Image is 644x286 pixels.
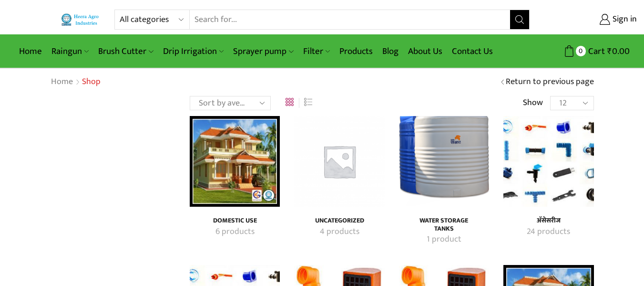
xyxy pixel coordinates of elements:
a: Drip Irrigation [158,40,228,63]
a: Home [51,76,73,88]
a: 0 Cart ₹0.00 [539,42,630,60]
a: Visit product category Domestic Use [190,116,280,206]
a: Visit product category Water Storage Tanks [409,217,479,233]
a: Sign in [544,11,637,28]
a: Visit product category Water Storage Tanks [409,233,479,246]
a: Products [335,40,378,63]
bdi: 0.00 [607,44,630,59]
a: Brush Cutter [93,40,158,63]
a: Raingun [47,40,93,63]
a: Blog [378,40,403,63]
h4: Water Storage Tanks [409,217,479,233]
a: Visit product category Domestic Use [200,217,269,225]
a: Visit product category Domestic Use [200,226,269,238]
h1: Shop [82,77,101,87]
h4: Uncategorized [305,217,374,225]
img: Water Storage Tanks [399,116,489,206]
a: Contact Us [447,40,498,63]
img: Uncategorized [294,116,384,206]
h4: Domestic Use [200,217,269,225]
a: Visit product category Water Storage Tanks [399,116,489,206]
button: Search button [510,10,529,29]
a: Visit product category Uncategorized [294,116,384,206]
a: Visit product category Uncategorized [305,226,374,238]
a: Sprayer pump [228,40,298,63]
span: 0 [576,46,586,56]
a: Filter [298,40,335,63]
a: Return to previous page [506,76,594,88]
span: ₹ [607,44,612,59]
img: Domestic Use [190,116,280,206]
a: Home [14,40,47,63]
select: Shop order [190,96,271,110]
mark: 1 product [427,233,461,246]
span: Sign in [610,13,637,26]
a: About Us [403,40,447,63]
nav: Breadcrumb [51,76,101,88]
a: Visit product category Uncategorized [305,217,374,225]
input: Search for... [190,10,510,29]
span: Cart [586,45,605,58]
mark: 4 products [320,226,359,238]
mark: 6 products [215,226,255,238]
